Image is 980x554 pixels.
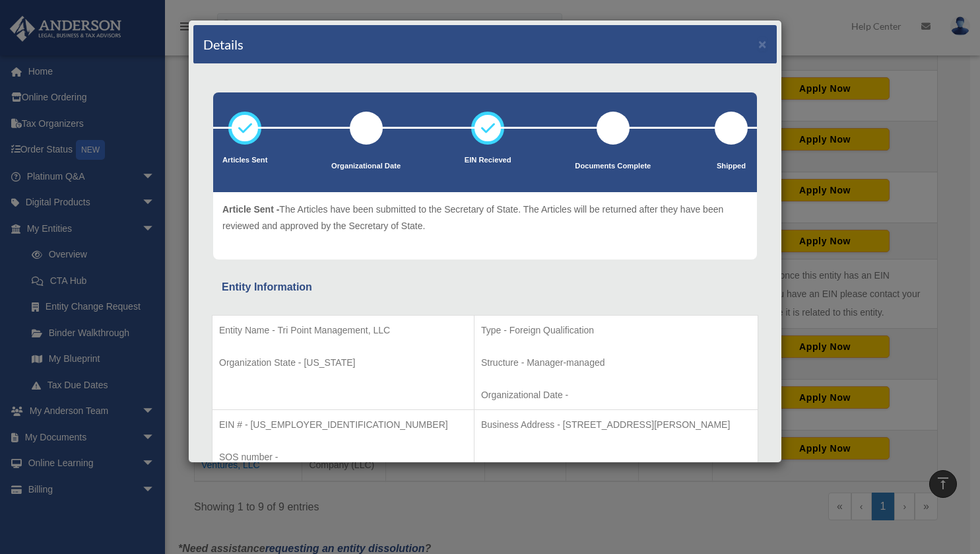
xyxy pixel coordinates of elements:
[481,387,751,403] p: Organizational Date -
[222,204,279,215] span: Article Sent -
[331,160,401,173] p: Organizational Date
[575,160,651,173] p: Documents Complete
[465,154,511,167] p: EIN Recieved
[222,154,267,167] p: Articles Sent
[481,355,751,371] p: Structure - Manager-managed
[203,35,244,53] h4: Details
[219,417,467,433] p: EIN # - [US_EMPLOYER_IDENTIFICATION_NUMBER]
[758,37,767,51] button: ×
[222,278,748,296] div: Entity Information
[715,160,748,173] p: Shipped
[481,322,751,339] p: Type - Foreign Qualification
[222,201,748,234] p: The Articles have been submitted to the Secretary of State. The Articles will be returned after t...
[219,355,467,371] p: Organization State - [US_STATE]
[481,417,751,433] p: Business Address - [STREET_ADDRESS][PERSON_NAME]
[219,449,467,466] p: SOS number -
[219,322,467,339] p: Entity Name - Tri Point Management, LLC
